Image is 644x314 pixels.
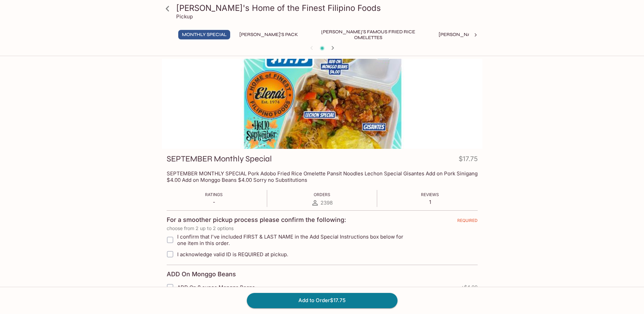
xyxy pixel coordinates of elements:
[177,284,255,291] span: ADD On 8 ounce Monggo Beans
[177,233,412,246] span: I confirm that I've included FIRST & LAST NAME in the Add Special Instructions box below for one ...
[167,154,272,164] h3: SEPTEMBER Monthly Special
[421,199,439,205] p: 1
[247,293,398,308] button: Add to Order$17.75
[177,251,288,258] span: I acknowledge valid ID is REQUIRED at pickup.
[167,226,478,231] p: choose from 2 up to 2 options
[167,216,346,224] h4: For a smoother pickup process please confirm the following:
[307,30,429,39] button: [PERSON_NAME]'s Famous Fried Rice Omelettes
[236,30,302,39] button: [PERSON_NAME]'s Pack
[167,271,236,278] h4: ADD On Monggo Beans
[205,192,223,197] span: Ratings
[176,3,480,13] h3: [PERSON_NAME]'s Home of the Finest Filipino Foods
[176,13,193,20] p: Pickup
[457,218,478,226] span: REQUIRED
[162,59,482,149] div: SEPTEMBER Monthly Special
[459,154,478,167] h4: $17.75
[167,170,478,183] p: SEPTEMBER MONTHLY SPECIAL Pork Adobo Fried Rice Omelette Pansit Noodles Lechon Special Gisantes A...
[314,192,330,197] span: Orders
[421,192,439,197] span: Reviews
[205,199,223,205] p: -
[178,30,230,39] button: Monthly Special
[435,30,521,39] button: [PERSON_NAME]'s Mixed Plates
[461,284,478,290] span: + $4.00
[320,199,333,206] span: 2398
